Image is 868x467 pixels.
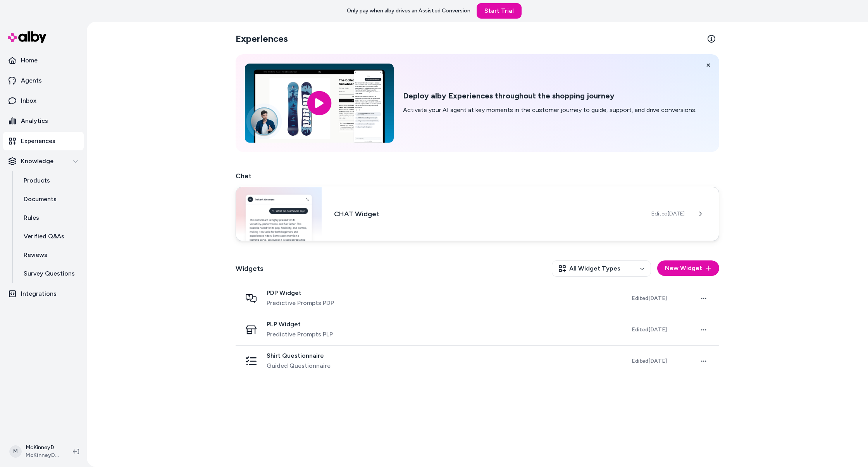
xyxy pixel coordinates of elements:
h2: Chat [236,171,719,181]
span: Edited [DATE] [632,295,667,302]
p: Knowledge [21,157,53,166]
h2: Deploy alby Experiences throughout the shopping journey [403,91,696,101]
a: Documents [16,190,84,209]
a: Analytics [3,112,84,130]
p: Only pay when alby drives an Assisted Conversion [347,7,470,15]
a: Verified Q&As [16,227,84,246]
p: Integrations [21,289,57,298]
h3: CHAT Widget [334,209,639,219]
span: Guided Questionnaire [267,361,331,370]
span: McKinneyDocumentationTestStore [26,451,60,459]
p: Inbox [21,96,36,105]
a: Experiences [3,132,84,150]
button: New Widget [657,260,719,276]
p: Agents [21,76,42,85]
button: All Widget Types [552,260,651,277]
span: Edited [DATE] [651,210,685,218]
p: Activate your AI agent at key moments in the customer journey to guide, support, and drive conver... [403,105,696,115]
a: Chat widgetCHAT WidgetEdited[DATE] [236,188,719,242]
p: Rules [24,213,39,222]
span: Shirt Questionnaire [267,352,331,360]
a: Start Trial [477,3,522,19]
button: MMcKinneyDocumentationTestStore ShopifyMcKinneyDocumentationTestStore [5,439,67,464]
span: M [9,445,22,458]
a: Rules [16,209,84,227]
p: Analytics [21,116,48,126]
span: Predictive Prompts PDP [267,298,334,308]
a: Agents [3,71,84,90]
p: Home [21,56,38,65]
p: Documents [24,195,57,204]
span: Edited [DATE] [632,326,667,333]
a: Inbox [3,91,84,110]
a: Products [16,171,84,190]
p: Survey Questions [24,269,75,278]
h2: Experiences [236,33,288,45]
span: PLP Widget [267,321,333,328]
button: Knowledge [3,152,84,171]
p: Reviews [24,250,47,260]
p: Experiences [21,136,55,146]
a: Reviews [16,246,84,264]
p: Verified Q&As [24,232,64,241]
p: Products [24,176,50,185]
p: McKinneyDocumentationTestStore Shopify [26,444,60,451]
a: Survey Questions [16,264,84,283]
a: Home [3,51,84,70]
span: Edited [DATE] [632,358,667,364]
span: PDP Widget [267,289,334,297]
img: alby Logo [8,31,46,43]
img: Chat widget [236,187,322,241]
a: Integrations [3,284,84,303]
span: Predictive Prompts PLP [267,330,333,339]
h2: Widgets [236,263,263,274]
